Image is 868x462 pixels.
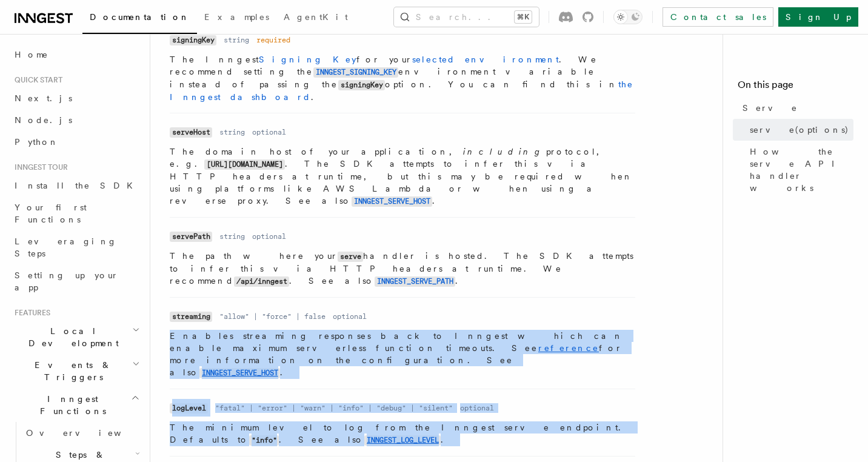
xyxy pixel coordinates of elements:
a: INNGEST_SIGNING_KEY [313,67,398,76]
a: Overview [21,422,142,444]
code: serveHost [170,127,212,138]
span: Inngest Functions [10,393,131,417]
a: INNGEST_LOG_LEVEL [364,435,441,444]
code: [URL][DOMAIN_NAME] [204,159,285,170]
dd: "allow" | "force" | false [219,312,326,321]
span: Install the SDK [15,181,140,190]
dd: optional [333,312,367,321]
a: Setting up your app [10,264,142,298]
p: The Inngest for your . We recommend setting the environment variable instead of passing the optio... [170,53,635,103]
code: INNGEST_SERVE_HOST [352,196,432,207]
a: Contact sales [663,7,773,27]
code: signingKey [170,35,216,45]
span: Examples [204,12,269,22]
a: Install the SDK [10,175,142,196]
a: Python [10,131,142,153]
a: selected environment [412,55,559,64]
span: Features [10,308,50,318]
button: Events & Triggers [10,354,142,388]
dd: optional [252,127,286,137]
code: servePath [170,232,212,242]
span: Next.js [15,93,72,103]
button: Search...⌘K [394,7,539,27]
span: Quick start [10,75,62,85]
code: logLevel [170,403,208,413]
code: INNGEST_SIGNING_KEY [313,67,398,78]
dd: optional [252,232,286,241]
p: The domain host of your application, protocol, e.g. . The SDK attempts to infer this via HTTP hea... [170,146,635,207]
dd: "fatal" | "error" | "warn" | "info" | "debug" | "silent" [215,403,453,413]
dd: string [219,232,245,241]
a: Signing Key [259,55,356,64]
span: Serve [743,102,798,114]
a: Serve [738,97,853,119]
p: The minimum level to log from the Inngest serve endpoint. Defaults to . See also . [170,421,635,446]
a: serve(options) [745,119,853,141]
code: serve [338,252,363,262]
span: Leveraging Steps [15,236,117,258]
a: Sign Up [778,7,858,27]
a: INNGEST_SERVE_HOST [352,196,432,206]
code: signingKey [338,80,385,90]
span: Inngest tour [10,162,68,172]
span: AgentKit [284,12,348,22]
a: Next.js [10,87,142,109]
code: streaming [170,312,212,322]
span: Your first Functions [15,203,87,224]
dd: string [224,35,249,45]
span: How the serve API handler works [750,146,853,194]
code: /api/inngest [234,276,289,287]
a: AgentKit [276,4,355,33]
button: Toggle dark mode [613,10,643,24]
dd: optional [460,403,494,413]
a: Home [10,44,142,65]
span: Overview [26,428,151,438]
button: Inngest Functions [10,388,142,422]
code: "info" [249,435,279,446]
a: Documentation [82,4,197,34]
span: Documentation [90,12,190,22]
a: Node.js [10,109,142,131]
p: The path where your handler is hosted. The SDK attempts to infer this via HTTP headers at runtime... [170,250,635,287]
span: Home [15,49,48,61]
a: How the serve API handler works [745,141,853,199]
span: Local Development [10,325,132,349]
em: including [463,147,546,156]
span: Events & Triggers [10,359,132,383]
span: Node.js [15,115,72,125]
button: Local Development [10,320,142,354]
span: serve(options) [750,124,849,136]
a: reference [538,343,599,353]
dd: required [256,35,290,45]
a: INNGEST_SERVE_PATH [375,276,455,286]
h4: On this page [738,78,853,97]
a: Your first Functions [10,196,142,230]
p: Enables streaming responses back to Inngest which can enable maximum serverless function timeouts... [170,330,635,379]
span: Setting up your app [15,270,119,292]
dd: string [219,127,245,137]
code: INNGEST_SERVE_HOST [199,368,280,378]
code: INNGEST_SERVE_PATH [375,276,455,287]
a: Examples [197,4,276,33]
kbd: ⌘K [515,11,532,23]
a: INNGEST_SERVE_HOST [199,367,280,377]
a: Leveraging Steps [10,230,142,264]
span: Python [15,137,59,147]
code: INNGEST_LOG_LEVEL [364,435,441,446]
